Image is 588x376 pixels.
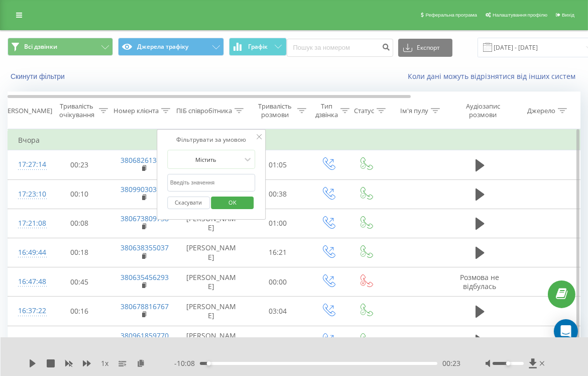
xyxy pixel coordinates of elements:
div: [PERSON_NAME] [2,107,52,115]
button: Скинути фільтри [8,72,70,81]
div: Accessibility label [207,361,211,365]
a: 380682613536 [121,155,169,165]
div: Ім'я пулу [400,107,428,115]
span: 1 x [101,358,108,368]
span: Розмова не відбулась [460,272,500,291]
a: 380673809738 [121,214,169,223]
div: Тип дзвінка [315,102,338,119]
div: Accessibility label [506,361,510,365]
input: Введіть значення [167,174,256,192]
a: 380638355037 [121,243,169,252]
button: OK [211,197,254,209]
td: 00:16 [48,297,111,326]
button: Джерела трафіку [118,38,223,56]
span: Вихід [562,12,574,18]
div: Джерело [527,107,555,115]
span: Графік [249,43,268,50]
button: Експорт [398,39,452,57]
td: 00:45 [48,267,111,297]
span: OK [218,195,247,210]
input: Пошук за номером [287,39,393,57]
div: Номер клієнта [113,107,159,115]
div: ПІБ співробітника [176,107,232,115]
td: 00:18 [48,238,111,267]
div: 17:21:08 [18,214,38,233]
a: 380961859770 [121,331,169,340]
button: Скасувати [167,197,210,209]
td: [PERSON_NAME] [176,326,247,355]
a: Коли дані можуть відрізнятися вiд інших систем [408,71,580,81]
td: 00:23 [48,150,111,179]
td: 01:05 [247,150,309,179]
div: 16:49:44 [18,243,38,262]
td: 00:20 [247,326,309,355]
div: Тривалість очікування [57,102,96,119]
td: 01:00 [247,209,309,238]
td: [PERSON_NAME] [176,238,247,267]
td: 16:21 [247,238,309,267]
td: 00:08 [48,209,111,238]
div: 16:47:48 [18,272,38,292]
td: 00:00 [247,267,309,297]
a: 380678816767 [121,302,169,311]
div: Фільтрувати за умовою [167,135,256,145]
a: 380990303996 [121,184,169,194]
span: 00:23 [442,358,460,368]
button: Графік [229,38,287,56]
td: 00:10 [48,179,111,209]
a: 380635456293 [121,272,169,282]
td: 03:04 [247,297,309,326]
span: Реферальна програма [425,12,477,18]
td: 00:13 [48,326,111,355]
button: Всі дзвінки [8,38,113,56]
div: 16:14:50 [18,331,38,350]
div: Open Intercom Messenger [554,319,578,343]
td: 00:38 [247,179,309,209]
td: [PERSON_NAME] [176,297,247,326]
span: Налаштування профілю [493,12,547,18]
div: Статус [354,107,374,115]
div: 17:27:14 [18,155,38,174]
div: Аудіозапис розмови [458,102,507,119]
td: [PERSON_NAME] [176,267,247,297]
div: Тривалість розмови [255,102,295,119]
span: - 10:08 [174,358,200,368]
td: [PERSON_NAME] [176,209,247,238]
div: 17:23:10 [18,184,38,204]
div: 16:37:22 [18,301,38,321]
span: Всі дзвінки [24,43,57,51]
